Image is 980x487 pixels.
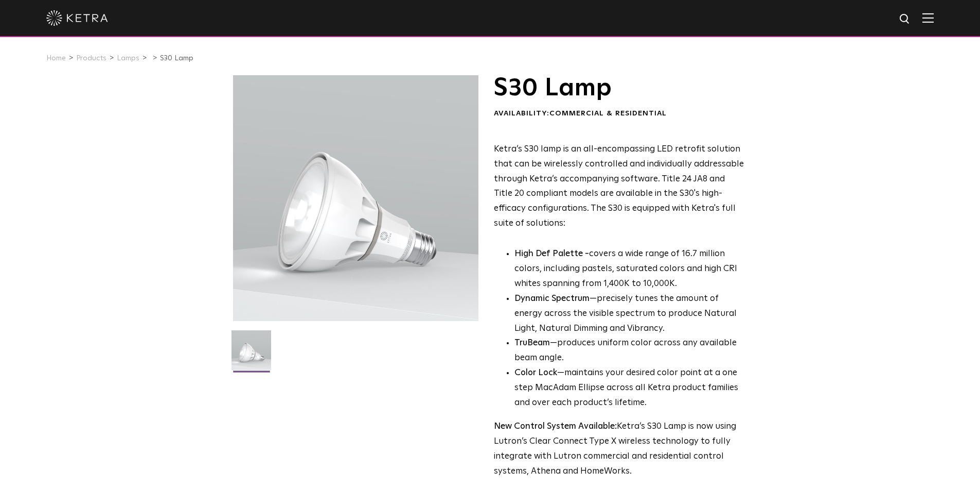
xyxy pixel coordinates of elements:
[514,249,589,258] strong: High Def Palette -
[117,55,139,62] a: Lamps
[899,13,912,26] img: search icon
[160,55,193,62] a: S30 Lamp
[514,336,744,366] li: —produces uniform color across any available beam angle.
[514,294,590,303] strong: Dynamic Spectrum
[514,366,744,411] li: —maintains your desired color point at a one step MacAdam Ellipse across all Ketra product famili...
[231,330,271,378] img: S30-Lamp-Edison-2021-Web-Square
[494,419,744,479] p: Ketra’s S30 Lamp is now using Lutron’s Clear Connect Type X wireless technology to fully integrat...
[514,247,744,292] p: covers a wide range of 16.7 million colors, including pastels, saturated colors and high CRI whit...
[549,110,667,117] span: Commercial & Residential
[514,339,550,347] strong: TruBeam
[76,55,106,62] a: Products
[46,10,108,26] img: ketra-logo-2019-white
[514,368,557,377] strong: Color Lock
[494,75,744,101] h1: S30 Lamp
[922,13,934,23] img: Hamburger%20Nav.svg
[494,422,617,431] strong: New Control System Available:
[514,292,744,337] li: —precisely tunes the amount of energy across the visible spectrum to produce Natural Light, Natur...
[494,109,744,119] div: Availability:
[494,145,744,228] span: Ketra’s S30 lamp is an all-encompassing LED retrofit solution that can be wirelessly controlled a...
[46,55,66,62] a: Home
